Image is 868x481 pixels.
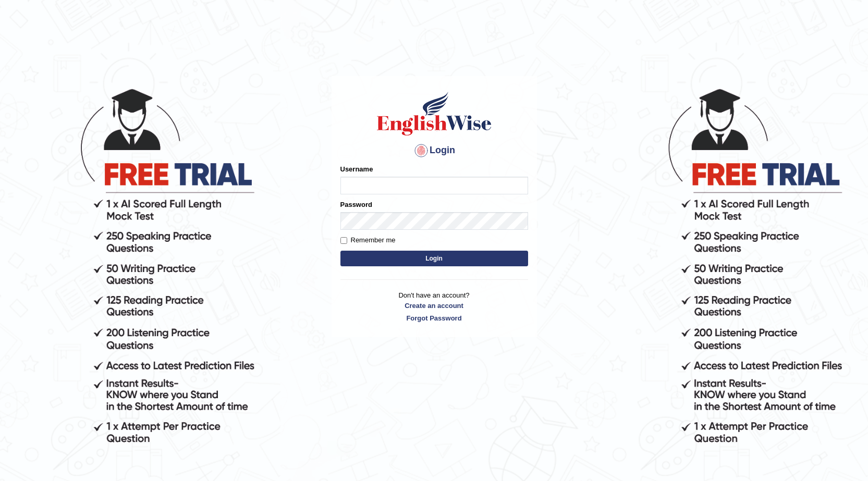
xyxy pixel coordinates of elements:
[340,200,372,209] label: Password
[340,313,528,323] a: Forgot Password
[340,164,373,174] label: Username
[375,90,494,137] img: Logo of English Wise sign in for intelligent practice with AI
[340,290,528,323] p: Don't have an account?
[340,237,347,244] input: Remember me
[340,235,396,245] label: Remember me
[340,251,528,266] button: Login
[340,142,528,159] h4: Login
[340,301,528,311] a: Create an account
